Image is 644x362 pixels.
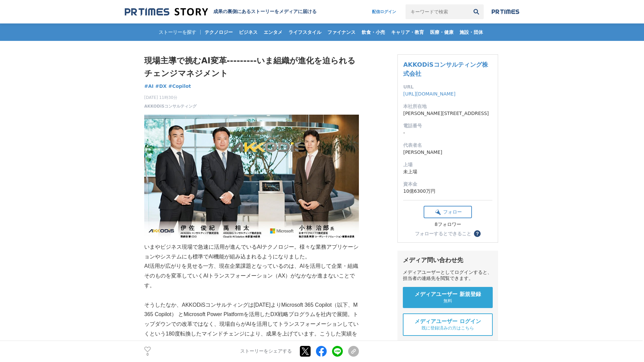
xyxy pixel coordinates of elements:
[403,129,492,136] dd: -
[403,149,492,156] dd: [PERSON_NAME]
[457,23,486,41] a: 施設・団体
[475,231,480,236] span: ？
[144,103,197,109] a: AKKODiSコンサルティング
[240,349,292,355] p: ストーリーをシェアする
[144,83,154,89] span: #AI
[492,9,519,14] img: prtimes
[403,188,492,195] dd: 10億6300万円
[168,83,191,89] span: #Copilot
[261,23,285,41] a: エンタメ
[403,256,493,264] div: メディア問い合わせ先
[286,29,324,35] span: ライフスタイル
[403,313,493,336] a: メディアユーザー ログイン 既に登録済みの方はこちら
[403,161,492,168] dt: 上場
[422,325,474,331] span: 既に登録済みの方はこちら
[403,142,492,149] dt: 代表者名
[359,29,388,35] span: 飲食・小売
[261,29,285,35] span: エンタメ
[144,115,359,242] img: thumbnail_66cfa950-8a07-11f0-80eb-f5006d99917d.png
[424,206,472,218] button: フォロー
[325,29,358,35] span: ファイナンス
[403,83,492,90] dt: URL
[388,29,427,35] span: キャリア・教育
[427,23,456,41] a: 医療・健康
[403,61,488,77] a: AKKODiSコンサルティング株式会社
[469,4,484,19] button: 検索
[403,269,493,282] div: メディアユーザーとしてログインすると、担当者の連絡先を閲覧できます。
[202,29,235,35] span: テクノロジー
[474,230,481,237] button: ？
[403,103,492,110] dt: 本社所在地
[236,29,260,35] span: ビジネス
[144,95,197,101] span: [DATE] 11時30分
[125,7,317,16] a: 成果の裏側にあるストーリーをメディアに届ける 成果の裏側にあるストーリーをメディアに届ける
[427,29,456,35] span: 医療・健康
[155,83,167,89] span: #DX
[144,261,359,290] p: AI活用が広がりを見せる一方、現在企業課題となっているのは、AIを活用して企業・組織そのものを変革していくAIトランスフォーメーション（AX）がなかなか進まないことです。
[325,23,358,41] a: ファイナンス
[359,23,388,41] a: 飲食・小売
[403,168,492,175] dd: 未上場
[403,122,492,129] dt: 電話番号
[365,4,403,19] a: 配信ログイン
[213,9,317,15] h2: 成果の裏側にあるストーリーをメディアに届ける
[403,181,492,188] dt: 資本金
[388,23,427,41] a: キャリア・教育
[415,231,471,236] div: フォローするとできること
[424,222,472,228] div: 8フォロワー
[144,353,151,356] p: 0
[403,91,455,97] a: [URL][DOMAIN_NAME]
[403,110,492,117] dd: [PERSON_NAME][STREET_ADDRESS]
[144,83,154,90] a: #AI
[144,54,359,80] h1: 現場主導で挑むAI変革---------いま組織が進化を迫られるチェンジマネジメント
[415,291,481,298] span: メディアユーザー 新規登録
[125,7,208,16] img: 成果の裏側にあるストーリーをメディアに届ける
[286,23,324,41] a: ライフスタイル
[155,83,167,90] a: #DX
[443,298,452,304] span: 無料
[457,29,486,35] span: 施設・団体
[236,23,260,41] a: ビジネス
[406,4,469,19] input: キーワードで検索
[168,83,191,90] a: #Copilot
[202,23,235,41] a: テクノロジー
[403,287,493,308] a: メディアユーザー 新規登録 無料
[415,318,481,325] span: メディアユーザー ログイン
[144,242,359,262] p: いまやビジネス現場で急速に活用が進んでいるAIテクノロジー。様々な業務アプリケーションやシステムにも標準でAI機能が組み込まれるようになりました。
